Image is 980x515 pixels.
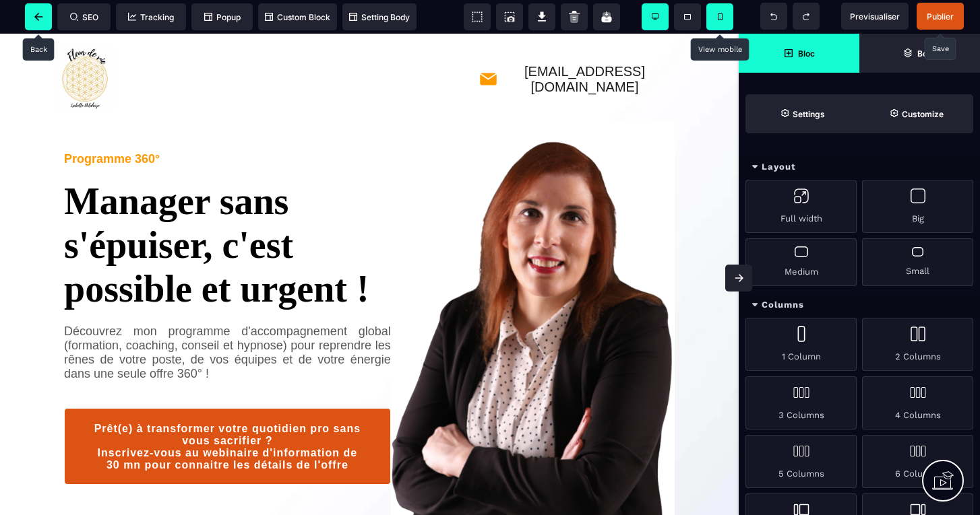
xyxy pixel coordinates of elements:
strong: Body [917,48,937,59]
div: 4 Columns [862,376,973,430]
text: [EMAIL_ADDRESS][DOMAIN_NAME] [498,30,671,61]
div: 3 Columns [745,376,857,430]
span: SEO [70,12,98,22]
strong: Bloc [798,48,815,59]
span: Previsualiser [850,11,900,22]
div: Medium [745,238,857,286]
span: Preview [841,3,909,30]
span: Settings [745,94,859,133]
span: View components [464,3,491,30]
div: Découvrez mon programme d'accompagnement global (formation, coaching, conseil et hypnose) pour re... [64,291,391,347]
img: 8aeef015e0ebd4251a34490ffea99928_mail.png [479,36,498,55]
span: Open Style Manager [859,94,973,133]
div: 6 Columns [862,435,973,488]
span: Setting Body [349,12,410,22]
strong: Settings [793,109,825,119]
span: Open Blocks [739,34,859,73]
div: Small [862,238,973,286]
div: Big [862,180,973,233]
text: Programme 360° [64,118,160,132]
span: Open Layer Manager [859,34,980,73]
img: 7afc97e346fcc617bdea725c9d233a4a_Sans_titre_(1080_x_1720_px)_(1080_x_1550_px).png [391,88,675,495]
strong: Customize [902,109,944,119]
span: Custom Block [265,12,330,22]
div: 1 Column [745,318,857,371]
img: fddb039ee2cd576d9691c5ef50e92217_Logo.png [54,13,116,75]
div: 5 Columns [745,435,857,488]
span: Publier [927,11,954,22]
span: Screenshot [496,3,523,30]
div: Layout [739,155,980,180]
span: Tracking [128,12,174,22]
div: 2 Columns [862,318,973,371]
div: Full width [745,180,857,233]
button: Prêt(e) à transformer votre quotidien pro sans vous sacrifier ?Inscrivez-vous au webinaire d'info... [64,374,391,451]
span: Popup [204,12,241,22]
div: Columns [739,293,980,318]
